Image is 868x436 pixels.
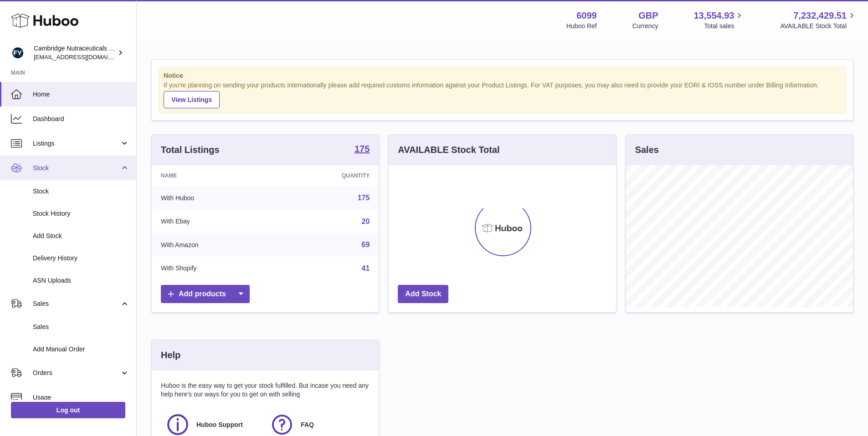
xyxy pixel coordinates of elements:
span: Home [33,90,129,99]
div: Cambridge Nutraceuticals Ltd [34,44,116,61]
span: ASN Uploads [33,276,129,285]
a: Log out [11,402,125,418]
span: Dashboard [33,115,129,123]
div: Currency [632,22,658,30]
a: 7,232,429.51 AVAILABLE Stock Total [780,10,857,30]
span: Sales [33,323,129,331]
span: Stock [33,187,129,196]
a: 41 [362,264,370,272]
a: Add products [161,285,250,304]
strong: Notice [164,71,841,80]
a: 175 [354,144,370,155]
span: Add Stock [33,232,129,240]
h3: AVAILABLE Stock Total [398,144,499,156]
h3: Help [161,349,180,361]
span: Listings [33,139,120,148]
span: 13,554.93 [693,10,734,22]
span: [EMAIL_ADDRESS][DOMAIN_NAME] [34,53,134,61]
span: Usage [33,393,129,402]
a: View Listings [164,91,220,108]
div: Huboo Ref [566,22,597,30]
span: Delivery History [33,254,129,263]
a: 13,554.93 Total sales [693,10,745,30]
span: AVAILABLE Stock Total [780,22,857,30]
span: Add Manual Order [33,345,129,354]
a: Add Stock [398,285,448,304]
td: With Amazon [152,233,276,257]
td: With Huboo [152,186,276,210]
td: With Ebay [152,210,276,233]
th: Name [152,165,276,186]
h3: Sales [635,144,659,156]
strong: 6099 [576,10,597,22]
a: 175 [358,194,370,202]
span: Orders [33,369,120,377]
span: FAQ [301,421,314,429]
h3: Total Listings [161,144,220,156]
span: 7,232,429.51 [793,10,847,22]
strong: GBP [638,10,658,22]
span: Sales [33,299,120,308]
span: Stock History [33,209,129,218]
span: Huboo Support [196,421,243,429]
a: 20 [362,218,370,225]
img: huboo@camnutra.com [11,46,25,60]
td: With Shopify [152,257,276,280]
strong: 175 [354,144,370,153]
div: If you're planning on sending your products internationally please add required customs informati... [164,81,841,108]
p: Huboo is the easy way to get your stock fulfilled. But incase you need any help here's our ways f... [161,381,370,399]
th: Quantity [276,165,379,186]
span: Stock [33,164,120,172]
span: Total sales [704,22,745,30]
a: 69 [362,241,370,248]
